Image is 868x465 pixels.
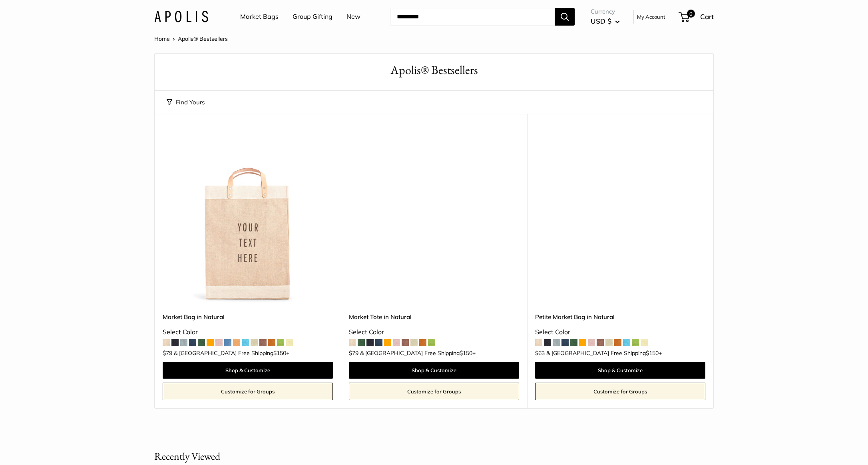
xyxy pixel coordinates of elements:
[154,35,170,42] a: Home
[460,349,472,357] span: $150
[390,8,555,26] input: Search...
[687,10,695,18] span: 0
[167,62,701,79] h1: Apolis® Bestsellers
[346,11,360,23] a: New
[293,11,332,23] a: Group Gifting
[535,383,705,400] a: Customize for Groups
[174,350,289,356] span: & [GEOGRAPHIC_DATA] Free Shipping +
[154,11,208,22] img: Apolis
[163,134,333,304] a: Market Bag in NaturalMarket Bag in Natural
[167,97,205,108] button: Find Yours
[535,349,545,357] span: $63
[240,11,279,23] a: Market Bags
[163,326,333,338] div: Select Color
[349,326,519,338] div: Select Color
[163,134,333,304] img: Market Bag in Natural
[591,15,620,28] button: USD $
[360,350,476,356] span: & [GEOGRAPHIC_DATA] Free Shipping +
[154,449,220,464] h2: Recently Viewed
[535,312,705,321] a: Petite Market Bag in Natural
[535,134,705,304] a: Petite Market Bag in Naturaldescription_Effortless style that elevates every moment
[349,134,519,304] a: description_Make it yours with custom printed text.description_The Original Market bag in its 4 n...
[349,362,519,379] a: Shop & Customize
[679,10,714,23] a: 0 Cart
[535,326,705,338] div: Select Color
[273,349,286,357] span: $150
[349,383,519,400] a: Customize for Groups
[163,383,333,400] a: Customize for Groups
[178,35,228,42] span: Apolis® Bestsellers
[163,349,172,357] span: $79
[591,6,620,17] span: Currency
[154,34,228,44] nav: Breadcrumb
[555,8,575,26] button: Search
[163,312,333,321] a: Market Bag in Natural
[591,17,611,25] span: USD $
[646,349,659,357] span: $150
[349,349,358,357] span: $79
[637,12,665,22] a: My Account
[546,350,662,356] span: & [GEOGRAPHIC_DATA] Free Shipping +
[349,312,519,321] a: Market Tote in Natural
[535,362,705,379] a: Shop & Customize
[700,12,714,21] span: Cart
[163,362,333,379] a: Shop & Customize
